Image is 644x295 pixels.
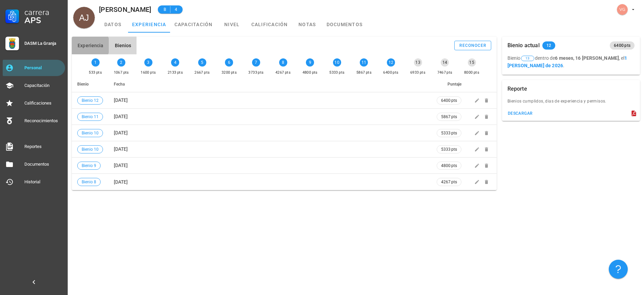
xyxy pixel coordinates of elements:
div: Calificaciones [24,100,62,106]
div: 13 [414,58,422,67]
th: Fecha [108,76,431,92]
div: 4800 pts [303,69,318,76]
span: AJ [79,7,89,29]
div: Personal [24,65,62,71]
span: [DATE] [114,97,128,103]
span: [DATE] [114,114,128,119]
div: 2667 pts [194,69,210,76]
span: Bienio 10 [82,146,99,153]
b: 6 meses, 16 [PERSON_NAME] [555,55,619,61]
a: Reconocimientos [3,113,65,129]
span: B [162,6,167,13]
span: 5333 pts [441,130,457,136]
span: Bienio 10 [82,129,99,137]
a: calificación [247,16,292,33]
div: 2133 pts [168,69,183,76]
div: 6 [225,58,233,67]
a: Calificaciones [3,95,65,111]
div: 4267 pts [275,69,291,76]
a: experiencia [128,16,170,33]
div: 8000 pts [464,69,479,76]
div: descargar [507,111,533,116]
div: 5333 pts [329,69,345,76]
button: Experiencia [72,37,109,54]
th: Puntaje [431,76,467,92]
div: Reportes [24,144,62,149]
span: [DATE] [114,163,128,168]
div: 5867 pts [356,69,372,76]
div: 1067 pts [114,69,129,76]
div: Bienios cumplidos, dias de experiencia y permisos. [502,98,640,109]
button: reconocer [454,41,491,50]
div: 15 [468,58,476,67]
span: Bienio 9 [82,162,96,169]
div: avatar [617,4,628,15]
div: 11 [360,58,368,67]
a: Documentos [3,156,65,172]
div: 2 [117,58,125,67]
div: 533 pts [89,69,102,76]
span: 6400 pts [614,41,630,50]
div: 3733 pts [248,69,264,76]
div: 4 [171,58,179,67]
div: 8 [279,58,287,67]
div: DASM La Granja [24,41,62,46]
div: 6400 pts [383,69,398,76]
span: Puntaje [448,82,461,87]
div: Bienio actual [507,37,540,54]
a: documentos [323,16,367,33]
button: descargar [505,109,536,118]
span: [DATE] [114,130,128,135]
span: Bienio dentro de , [507,55,620,61]
span: Experiencia [77,43,103,48]
a: datos [98,16,128,33]
div: 6933 pts [410,69,425,76]
span: 5867 pts [441,113,457,120]
div: 9 [306,58,314,67]
span: Bienio [77,82,89,87]
a: notas [292,16,323,33]
a: Personal [3,60,65,76]
div: reconocer [459,43,487,48]
div: 5 [198,58,206,67]
div: Capacitación [24,83,62,88]
span: 4267 pts [441,179,457,185]
div: 10 [333,58,341,67]
div: Documentos [24,162,62,167]
div: 7467 pts [437,69,453,76]
div: avatar [73,7,95,29]
div: 7 [252,58,260,67]
span: 6400 pts [441,97,457,104]
span: Bienio 12 [82,97,99,104]
span: 5333 pts [441,146,457,153]
div: Reconocimientos [24,118,62,124]
a: nivel [217,16,247,33]
div: 3200 pts [222,69,237,76]
div: [PERSON_NAME] [99,6,151,13]
div: Carrera [24,8,62,16]
span: Bienio 11 [82,113,99,121]
a: Historial [3,174,65,190]
a: capacitación [170,16,217,33]
a: Reportes [3,139,65,155]
span: Bienio 8 [82,178,96,186]
span: 13 [525,56,529,61]
span: 12 [546,41,552,50]
div: 14 [441,58,449,67]
span: Bienios [114,43,131,48]
span: 4800 pts [441,162,457,169]
div: Historial [24,179,62,185]
div: 1600 pts [141,69,156,76]
th: Bienio [72,76,108,92]
span: Fecha [114,82,125,87]
span: 4 [173,6,179,13]
a: Capacitación [3,77,65,94]
button: Bienios [109,37,137,54]
span: [DATE] [114,179,128,185]
div: APS [24,16,62,24]
span: [DATE] [114,146,128,152]
div: 12 [387,58,395,67]
div: 3 [144,58,152,67]
div: Reporte [507,80,527,98]
div: 1 [91,58,100,67]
